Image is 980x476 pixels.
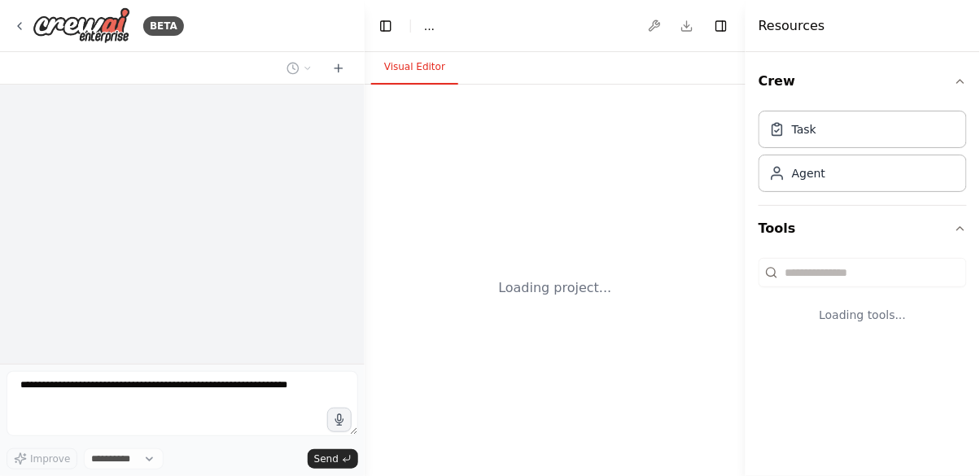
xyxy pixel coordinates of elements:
div: Loading project... [499,278,612,298]
button: Hide right sidebar [710,15,733,37]
button: Visual Editor [371,50,458,85]
button: Crew [759,59,967,104]
div: BETA [143,16,184,36]
div: Crew [759,104,967,205]
h4: Resources [759,16,825,36]
div: Task [792,121,816,138]
div: Agent [792,165,825,181]
button: Hide left sidebar [374,15,397,37]
span: Send [314,452,339,465]
button: Tools [759,206,967,251]
button: Improve [7,448,77,469]
button: Send [308,449,358,469]
button: Click to speak your automation idea [327,408,352,432]
div: Loading tools... [759,294,967,336]
nav: breadcrumb [424,18,435,34]
button: Start a new chat [326,59,352,78]
div: Tools [759,251,967,349]
img: Logo [33,7,130,44]
span: ... [424,18,435,34]
button: Switch to previous chat [280,59,319,78]
span: Improve [30,452,70,465]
